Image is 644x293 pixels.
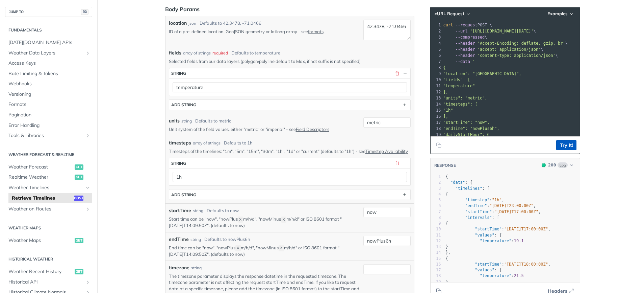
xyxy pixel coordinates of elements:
[169,100,410,110] button: ADD string
[283,217,285,222] span: X
[188,20,196,26] div: json
[5,58,92,68] a: Access Keys
[5,267,92,277] a: Weather Recent Historyget
[465,215,492,220] span: "intervals"
[8,279,83,286] span: Historical API
[85,133,91,138] button: Show subpages for Tools & Libraries
[431,34,442,40] div: 3
[8,193,92,203] a: Retrieve Timelinespost
[456,29,468,33] span: --url
[432,10,472,17] button: cURL Request
[431,191,441,197] div: 4
[443,90,448,94] span: ],
[431,119,442,126] div: 17
[8,237,73,244] span: Weather Maps
[446,227,551,231] span: : ,
[402,70,408,76] button: Hide
[456,53,475,58] span: --header
[81,9,88,15] span: ⌘/
[8,60,91,67] span: Access Keys
[190,236,201,243] div: string
[494,209,538,214] span: "[DATE]T17:00:00Z"
[363,20,411,40] textarea: 42.3478, -71.0466
[169,264,189,271] label: timezone
[446,186,490,191] span: : [
[431,215,441,221] div: 8
[171,71,186,76] div: string
[475,233,494,238] span: "values"
[431,52,442,59] div: 6
[443,41,568,46] span: \
[443,120,490,125] span: "startTime": "now",
[8,268,73,275] span: Weather Recent History
[431,262,441,267] div: 16
[5,38,92,48] a: [DATE][DOMAIN_NAME] APIs
[446,268,502,272] span: : {
[431,40,442,46] div: 4
[431,244,441,250] div: 13
[538,162,576,168] button: 200200Log
[542,163,546,167] span: 200
[431,101,442,107] div: 14
[556,140,576,150] button: Try It!
[204,236,250,243] div: Defaults to nowPlus6h
[8,70,91,77] span: Rate Limiting & Tokens
[443,65,446,70] span: {
[12,195,72,202] span: Retrieve Timelines
[443,29,536,33] span: \
[207,207,239,214] div: Defaults to now
[85,279,91,285] button: Show subpages for Historical API
[5,204,92,214] a: Weather on RoutesShow subpages for Weather on Routes
[85,50,91,56] button: Show subpages for Weather Data Layers
[296,127,329,132] a: Field Descriptors
[5,120,92,131] a: Error Handling
[470,29,534,33] span: '[URL][DOMAIN_NAME][DATE]'
[431,46,442,52] div: 5
[75,164,83,170] span: get
[431,83,442,89] div: 11
[169,236,189,243] label: endTime
[169,189,410,200] button: ADD string
[239,217,241,222] span: X
[514,273,524,278] span: 21.5
[8,122,91,129] span: Error Handling
[465,198,489,202] span: "timestep"
[431,256,441,262] div: 15
[5,89,92,99] a: Versioning
[8,206,83,212] span: Weather on Routes
[169,148,411,154] p: Timesteps of the timelines: "1m", "5m", "15m", "30m", "1h", "1d" or "current" (defaults to "1h") ...
[5,7,92,17] button: JUMP TO⌘/
[8,91,91,98] span: Versioning
[475,262,501,267] span: "startTime"
[443,35,487,40] span: \
[558,162,568,168] span: Log
[394,70,401,76] button: Delete
[450,180,465,185] span: "data"
[443,132,490,137] span: "dailyStartHour": 6
[431,89,442,95] div: 12
[431,197,441,203] div: 5
[446,180,473,185] span: : {
[431,209,441,215] div: 7
[169,28,361,35] p: ID of a pre-defined location, GeoJSON geometry or latlong array - see
[478,53,556,58] span: 'content-type: application/json'
[492,198,502,202] span: "1h"
[504,262,548,267] span: "[DATE]T18:00:00Z"
[446,279,448,284] span: }
[490,203,534,208] span: "[DATE]T23:00:00Z"
[8,81,91,87] span: Webhooks
[431,226,441,232] div: 10
[514,239,524,243] span: 19.1
[446,233,502,238] span: : {
[431,232,441,238] div: 11
[85,206,91,212] button: Show subpages for Weather on Routes
[547,11,568,17] span: Examples
[74,196,83,201] span: post
[169,68,410,78] button: string
[169,139,191,146] span: timesteps
[446,250,451,255] span: },
[5,172,92,182] a: Realtime Weatherget
[443,126,499,131] span: "endTime": "nowPlus6h",
[431,95,442,101] div: 13
[171,161,186,166] div: string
